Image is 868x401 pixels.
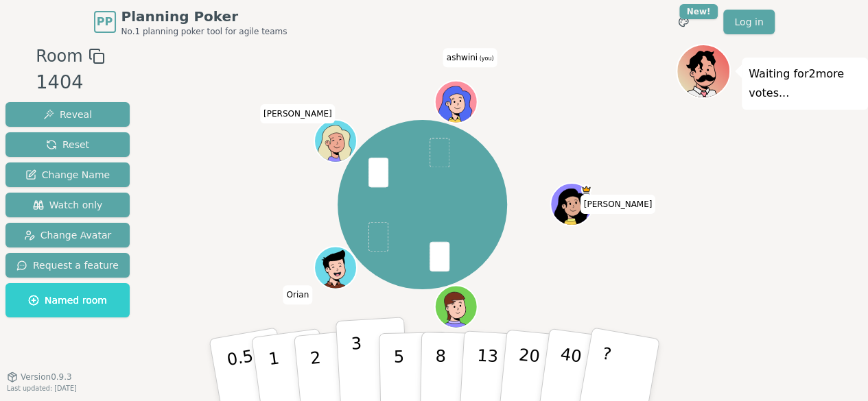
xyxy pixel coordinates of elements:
[16,258,119,272] span: Request a feature
[5,283,130,317] button: Named room
[121,26,288,37] span: No.1 planning poker tool for agile teams
[260,104,336,123] span: Click to change your name
[671,10,696,34] button: New!
[436,82,476,122] button: Click to change your avatar
[749,64,861,103] p: Waiting for 2 more votes...
[24,228,112,242] span: Change Avatar
[723,10,774,34] a: Log in
[5,102,130,127] button: Reveal
[94,7,288,37] a: PPPlanning PokerNo.1 planning poker tool for agile teams
[478,56,494,62] span: (you)
[5,162,130,187] button: Change Name
[46,138,89,151] span: Reset
[21,372,72,382] span: Version 0.9.3
[580,195,656,214] span: Click to change your name
[33,198,103,212] span: Watch only
[5,223,130,247] button: Change Avatar
[443,49,497,68] span: Click to change your name
[580,184,591,195] span: Yasmin is the host
[97,14,113,30] span: PP
[121,7,288,26] span: Planning Poker
[7,372,72,382] button: Version0.9.3
[43,108,92,121] span: Reveal
[36,69,104,97] div: 1404
[283,285,312,304] span: Click to change your name
[5,132,130,157] button: Reset
[36,44,82,69] span: Room
[5,253,130,278] button: Request a feature
[679,4,718,19] div: New!
[25,168,110,182] span: Change Name
[28,293,107,307] span: Named room
[5,193,130,217] button: Watch only
[7,385,77,392] span: Last updated: [DATE]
